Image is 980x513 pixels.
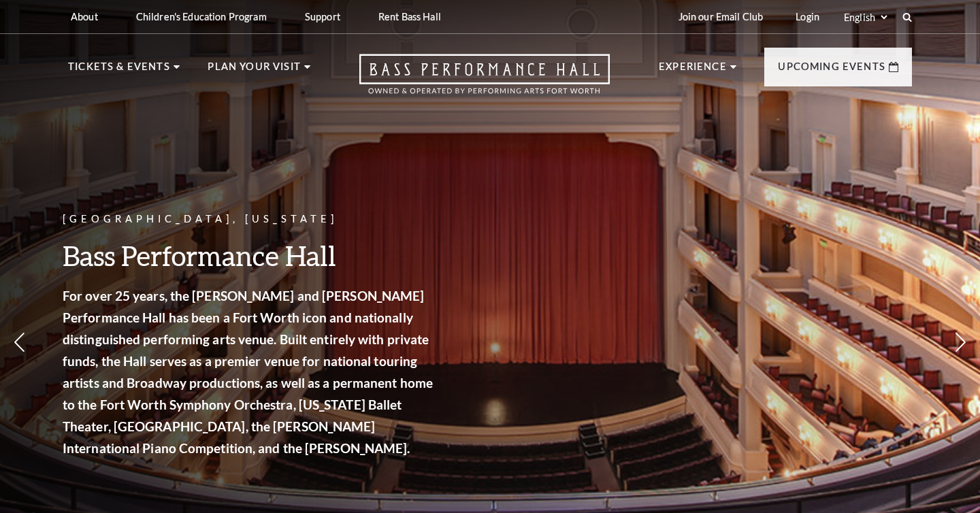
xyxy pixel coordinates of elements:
p: Experience [659,59,727,83]
p: [GEOGRAPHIC_DATA], [US_STATE] [63,211,437,228]
select: Select: [841,11,889,24]
strong: For over 25 years, the [PERSON_NAME] and [PERSON_NAME] Performance Hall has been a Fort Worth ico... [63,288,433,456]
p: About [71,11,98,22]
p: Support [305,11,340,22]
p: Upcoming Events [778,59,885,83]
h3: Bass Performance Hall [63,238,437,273]
p: Rent Bass Hall [378,11,441,22]
p: Plan Your Visit [208,59,301,83]
p: Tickets & Events [68,59,170,83]
p: Children's Education Program [136,11,267,22]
